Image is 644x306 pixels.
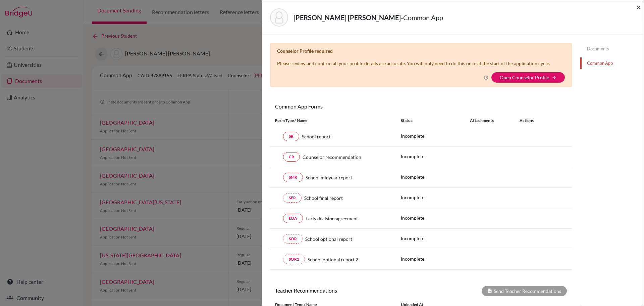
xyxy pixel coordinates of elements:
[552,75,556,80] i: arrow_forward
[401,194,470,201] p: Incomplete
[636,3,641,11] button: Close
[283,214,303,223] a: EDA
[270,287,421,294] h6: Teacher Recommendations
[270,103,421,110] h6: Common App Forms
[302,133,330,140] span: School report
[304,194,343,202] span: School final report
[482,286,567,296] div: Send Teacher Recommendations
[401,153,470,160] p: Incomplete
[491,72,565,83] button: Open Counselor Profilearrow_forward
[283,132,299,141] a: SR
[636,2,641,12] span: ×
[500,75,549,80] a: Open Counselor Profile
[470,118,512,124] div: Attachments
[580,57,644,69] a: Common App
[306,174,352,181] span: School midyear report
[401,173,470,180] p: Incomplete
[303,154,361,161] span: Counselor recommendation
[283,173,303,182] a: SMR
[401,118,470,124] div: Status
[401,214,470,221] p: Incomplete
[580,43,644,55] a: Documents
[401,13,443,21] span: - Common App
[283,152,300,162] a: CR
[277,48,333,54] b: Counselor Profile required
[401,255,470,262] p: Incomplete
[512,118,553,124] div: Actions
[308,256,358,263] span: School optional report 2
[306,215,358,222] span: Early decision agreement
[283,255,305,264] a: SOR2
[283,234,303,244] a: SOR
[293,13,401,21] strong: [PERSON_NAME] [PERSON_NAME]
[401,132,470,139] p: Incomplete
[283,193,302,203] a: SFR
[401,235,470,242] p: Incomplete
[305,235,352,243] span: School optional report
[270,118,396,124] div: Form Type / Name
[277,60,550,67] p: Please review and confirm all your profile details are accurate. You will only need to do this on...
